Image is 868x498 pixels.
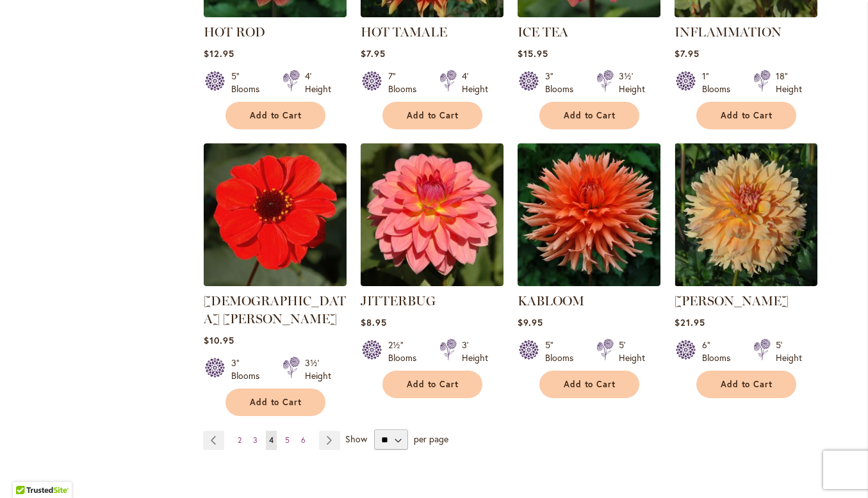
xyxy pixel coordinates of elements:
[361,24,447,40] a: HOT TAMALE
[361,293,436,309] a: JITTERBUG
[696,102,796,129] button: Add to Cart
[619,70,645,95] div: 3½' Height
[250,110,302,121] span: Add to Cart
[231,70,267,95] div: 5" Blooms
[702,70,738,95] div: 1" Blooms
[382,371,482,398] button: Add to Cart
[361,143,504,286] img: JITTERBUG
[776,70,802,95] div: 18" Height
[204,293,346,326] a: [DEMOGRAPHIC_DATA] [PERSON_NAME]
[234,431,245,450] a: 2
[696,371,796,398] button: Add to Cart
[518,24,568,40] a: ICE TEA
[407,379,459,390] span: Add to Cart
[225,389,325,416] button: Add to Cart
[539,102,639,129] button: Add to Cart
[675,8,817,20] a: INFLAMMATION
[564,379,616,390] span: Add to Cart
[345,433,367,445] span: Show
[407,110,459,121] span: Add to Cart
[204,143,347,286] img: JAPANESE BISHOP
[518,8,660,20] a: ICE TEA
[518,47,548,60] span: $15.95
[231,357,267,382] div: 3" Blooms
[250,431,261,450] a: 3
[518,316,543,328] span: $9.95
[204,47,234,60] span: $12.95
[204,24,265,40] a: HOT ROD
[298,431,309,450] a: 6
[388,339,424,364] div: 2½" Blooms
[619,339,645,364] div: 5' Height
[675,47,700,60] span: $7.95
[675,24,782,40] a: INFLAMMATION
[675,293,789,309] a: [PERSON_NAME]
[282,431,293,450] a: 5
[721,110,773,121] span: Add to Cart
[518,277,660,289] a: KABLOOM
[269,435,274,445] span: 4
[414,433,448,445] span: per page
[721,379,773,390] span: Add to Cart
[10,453,45,488] iframe: Launch Accessibility Center
[204,277,347,289] a: JAPANESE BISHOP
[204,334,234,346] span: $10.95
[675,277,817,289] a: KARMEL KORN
[564,110,616,121] span: Add to Cart
[253,435,258,445] span: 3
[305,70,331,95] div: 4' Height
[518,293,584,309] a: KABLOOM
[285,435,290,445] span: 5
[225,102,325,129] button: Add to Cart
[388,70,424,95] div: 7" Blooms
[361,316,387,328] span: $8.95
[702,339,738,364] div: 6" Blooms
[305,357,331,382] div: 3½' Height
[301,435,306,445] span: 6
[361,277,504,289] a: JITTERBUG
[539,371,639,398] button: Add to Cart
[462,70,488,95] div: 4' Height
[545,70,581,95] div: 3" Blooms
[361,47,386,60] span: $7.95
[545,339,581,364] div: 5" Blooms
[462,339,488,364] div: 3' Height
[675,143,817,286] img: KARMEL KORN
[204,8,347,20] a: HOT ROD
[518,143,660,286] img: KABLOOM
[675,316,705,328] span: $21.95
[776,339,802,364] div: 5' Height
[361,8,504,20] a: Hot Tamale
[382,102,482,129] button: Add to Cart
[250,397,302,408] span: Add to Cart
[238,435,242,445] span: 2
